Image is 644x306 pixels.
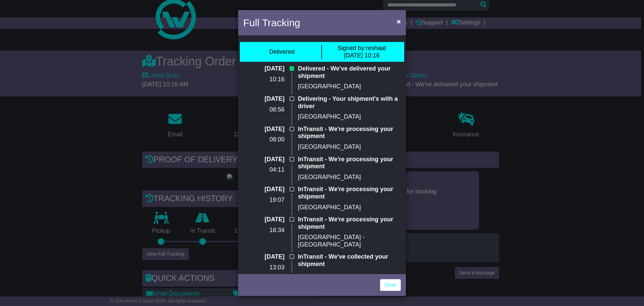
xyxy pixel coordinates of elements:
p: [GEOGRAPHIC_DATA] - [GEOGRAPHIC_DATA] [298,271,401,286]
div: Delivered [269,48,294,56]
p: [GEOGRAPHIC_DATA] [298,83,401,90]
p: [GEOGRAPHIC_DATA] [298,204,401,211]
p: 10:16 [243,76,284,83]
span: Signed by: [337,45,366,51]
a: Close [380,279,401,291]
p: 08:00 [243,136,284,143]
p: 13:03 [243,264,284,271]
p: [GEOGRAPHIC_DATA] [298,113,401,121]
p: 19:07 [243,196,284,204]
p: [DATE] [243,253,284,261]
p: [DATE] [243,65,284,73]
p: [GEOGRAPHIC_DATA] - [GEOGRAPHIC_DATA] [298,234,401,248]
p: [DATE] [243,186,284,193]
p: 08:56 [243,106,284,114]
p: InTransit - We're processing your shipment [298,186,401,200]
div: reshaat [DATE] 10:16 [337,45,386,59]
p: [DATE] [243,156,284,163]
p: InTransit - We're processing your shipment [298,216,401,230]
p: InTransit - We're processing your shipment [298,156,401,170]
p: [DATE] [243,126,284,133]
p: [DATE] [243,216,284,223]
p: [DATE] [243,95,284,103]
p: Delivered - We've delivered your shipment [298,65,401,80]
p: 04:11 [243,166,284,174]
p: [GEOGRAPHIC_DATA] [298,174,401,181]
p: [GEOGRAPHIC_DATA] [298,143,401,151]
p: InTransit - We're processing your shipment [298,126,401,140]
p: Delivering - Your shipment's with a driver [298,95,401,110]
h4: Full Tracking [243,15,300,30]
p: 16:34 [243,227,284,234]
p: InTransit - We've collected your shipment [298,253,401,268]
button: Close [393,14,404,28]
span: × [397,17,401,25]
